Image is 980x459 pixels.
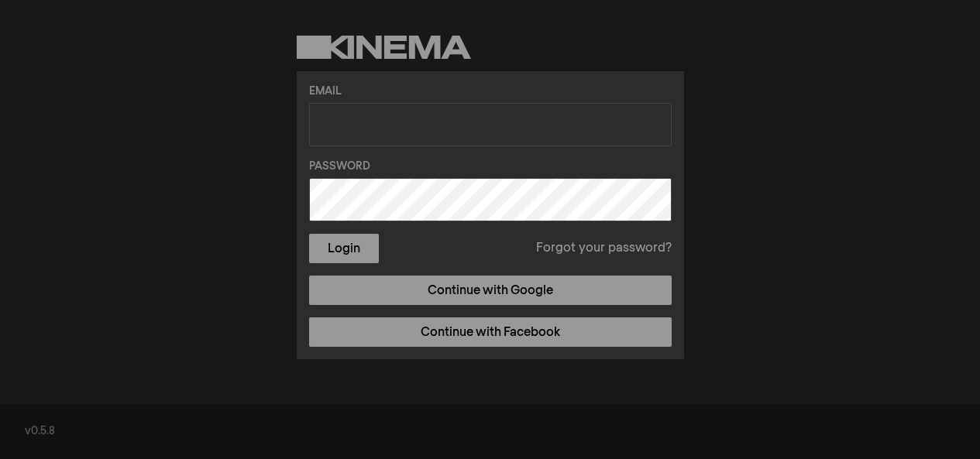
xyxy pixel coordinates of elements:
label: Password [309,159,672,175]
a: Continue with Facebook [309,317,672,347]
a: Forgot your password? [536,239,672,258]
label: Email [309,84,672,100]
div: v0.5.8 [25,423,955,440]
button: Login [309,234,379,263]
a: Continue with Google [309,276,672,305]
